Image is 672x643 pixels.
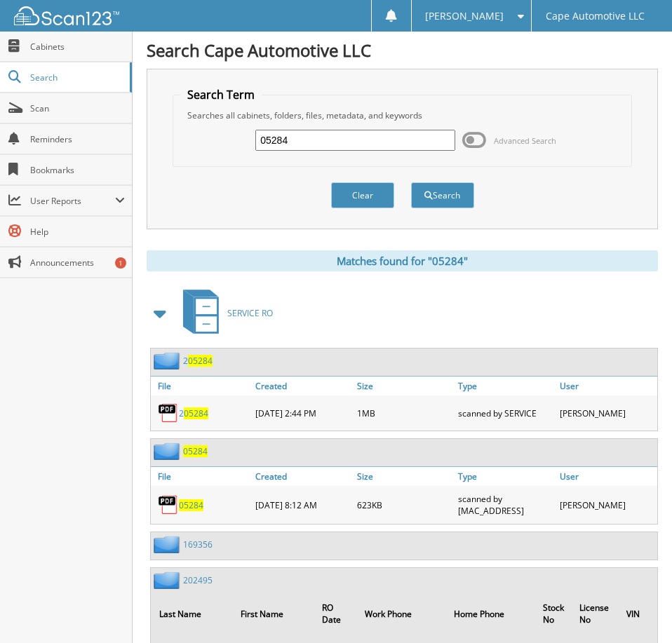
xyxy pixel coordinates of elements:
a: 169356 [183,539,213,550]
span: Scan [30,102,125,114]
span: Announcements [30,257,125,269]
div: [DATE] 2:44 PM [252,399,353,427]
a: Size [354,467,455,486]
th: RO Date [315,593,356,634]
span: Reminders [30,133,125,145]
img: folder2.png [154,536,183,553]
a: Type [455,467,556,486]
a: File [151,377,252,395]
div: [PERSON_NAME] [556,399,657,427]
a: Created [252,377,353,395]
th: License No [572,593,618,634]
th: Stock No [536,593,571,634]
th: Last Name [152,593,232,634]
span: 05284 [184,407,208,419]
div: Searches all cabinets, folders, files, metadata, and keywords [180,109,624,121]
div: 623KB [354,489,455,520]
img: PDF.png [158,494,179,515]
span: Bookmarks [30,164,125,176]
div: [PERSON_NAME] [556,489,657,520]
a: 205284 [179,407,208,419]
a: User [556,377,657,395]
a: 202495 [183,574,213,586]
span: Cape Automotive LLC [546,12,645,20]
a: 05284 [179,499,203,511]
img: folder2.png [154,352,183,370]
div: scanned by [MAC_ADDRESS] [455,489,556,520]
a: 05284 [183,445,208,457]
legend: Search Term [180,87,262,102]
th: Work Phone [358,593,445,634]
span: Search [30,72,123,83]
div: 1 [115,257,126,269]
a: File [151,467,252,486]
button: Clear [331,182,394,208]
th: Home Phone [447,593,535,634]
span: 05284 [188,355,213,367]
div: 1MB [354,399,455,427]
a: Created [252,467,353,486]
div: scanned by SERVICE [455,399,556,427]
span: Help [30,226,125,238]
a: Size [354,377,455,395]
a: User [556,467,657,486]
img: scan123-logo-white.svg [14,6,119,25]
span: Advanced Search [494,135,556,146]
div: [DATE] 8:12 AM [252,489,353,520]
a: Type [455,377,556,395]
a: 205284 [183,355,213,367]
img: folder2.png [154,442,183,460]
span: Cabinets [30,41,125,53]
img: PDF.png [158,402,179,424]
th: First Name [234,593,314,634]
button: Search [411,182,474,208]
div: Matches found for "05284" [147,250,658,271]
img: folder2.png [154,571,183,589]
a: SERVICE RO [175,285,273,341]
span: [PERSON_NAME] [425,12,504,20]
h1: Search Cape Automotive LLC [147,39,658,62]
span: SERVICE RO [227,307,273,319]
span: User Reports [30,195,115,207]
